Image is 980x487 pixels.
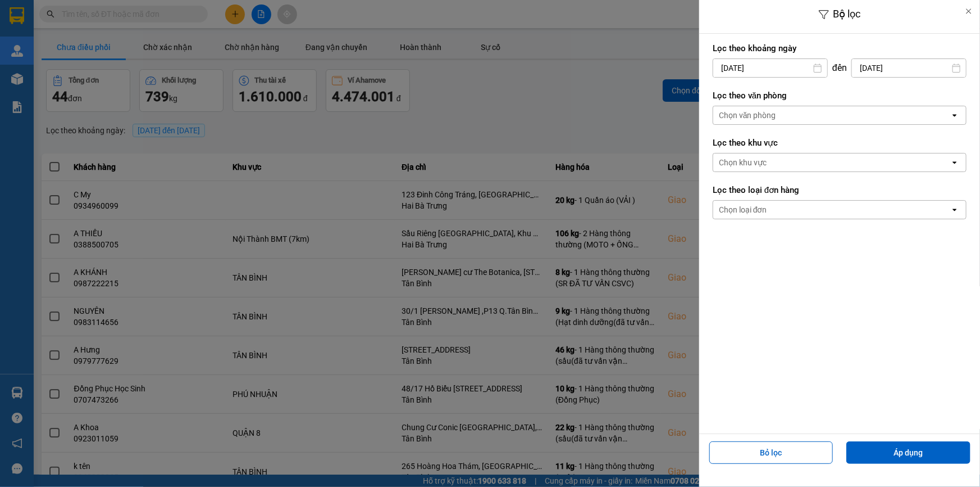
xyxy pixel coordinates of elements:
[852,59,966,77] input: Select a date.
[950,111,959,120] svg: open
[713,59,827,77] input: Select a date.
[719,157,767,168] div: Chọn khu vực
[828,62,851,74] div: đến
[833,8,861,20] span: Bộ lọc
[719,110,776,121] div: Chọn văn phòng
[713,137,967,148] label: Lọc theo khu vực
[846,441,970,464] button: Áp dụng
[950,158,959,167] svg: open
[713,184,967,196] label: Lọc theo loại đơn hàng
[950,205,959,214] svg: open
[713,43,967,54] label: Lọc theo khoảng ngày
[713,90,967,101] label: Lọc theo văn phòng
[709,441,833,464] button: Bỏ lọc
[719,204,767,215] div: Chọn loại đơn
